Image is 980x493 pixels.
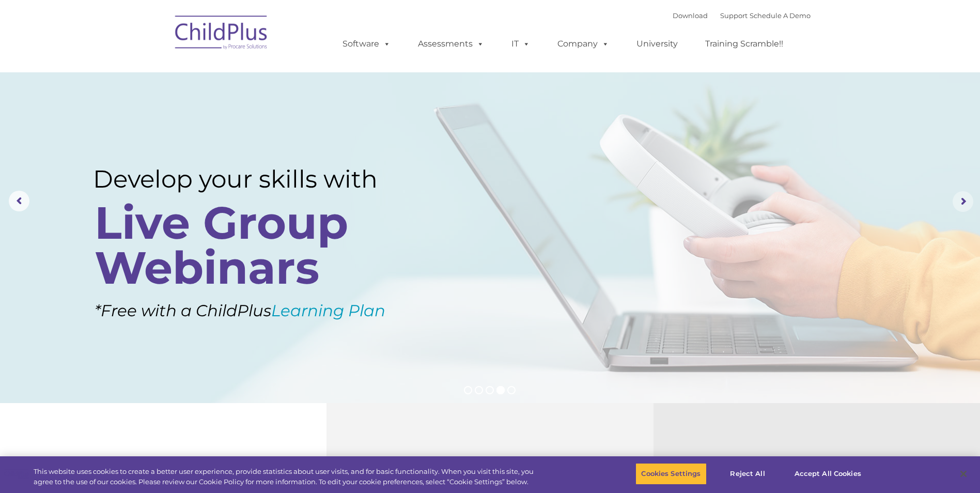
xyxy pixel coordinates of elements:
[96,315,221,348] a: Learn More
[635,463,706,485] button: Cookies Settings
[673,11,708,20] a: Download
[95,296,441,326] rs-layer: *Free with a ChildPlus
[95,201,413,290] rs-layer: Live Group Webinars
[93,164,417,194] rs-layer: Develop your skills with
[750,11,811,20] a: Schedule A Demo
[715,463,780,485] button: Reject All
[789,463,867,485] button: Accept All Cookies
[271,301,385,320] a: Learning Plan
[952,463,975,485] button: Close
[34,467,539,487] div: This website uses cookies to create a better user experience, provide statistics about user visit...
[332,34,401,54] a: Software
[501,34,540,54] a: IT
[626,34,688,54] a: University
[695,34,794,54] a: Training Scramble!!
[673,11,811,20] font: |
[170,8,273,60] img: ChildPlus by Procare Solutions
[408,34,494,54] a: Assessments
[720,11,748,20] a: Support
[144,68,175,76] span: Last name
[144,111,188,118] span: Phone number
[547,34,619,54] a: Company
